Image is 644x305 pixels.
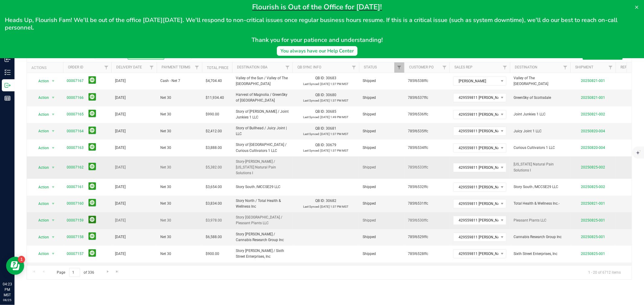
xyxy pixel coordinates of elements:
span: Net 30 [160,165,198,170]
span: Story of [GEOGRAPHIC_DATA] / Curious Cultivators 1 LLC [236,142,289,153]
span: Curious Cultivators 1 LLC [514,145,567,151]
p: 04:23 PM MST [3,281,12,298]
span: [DATE] [115,234,126,240]
span: 785f6533ffc [408,165,446,170]
inline-svg: Inbound [5,56,11,62]
span: $3,834.00 [206,201,222,206]
span: 785f6536ffc [408,112,446,117]
span: 30682 [326,199,336,203]
span: Story of [PERSON_NAME] / Joint Junkies 1 LLC [236,109,289,120]
span: Shipped [363,165,401,170]
a: 20250820-004 [581,129,605,133]
span: $3,978.00 [206,218,222,223]
span: $11,934.40 [206,95,224,101]
span: Thank you for your patience and understanding! [252,36,383,44]
span: Cash - Net 7 [160,78,198,84]
span: Heads Up, Flourish Fam! We'll be out of the office [DATE][DATE]. We'll respond to non-critical is... [5,16,619,32]
span: 429559811 [PERSON_NAME] [453,110,498,119]
span: Last Synced: [303,132,320,136]
span: Story-[PERSON_NAME] / [US_STATE] Natural Pain Solutions I [236,159,289,176]
span: Last Synced: [303,82,320,86]
span: Shipped [363,145,401,151]
span: Net 30 [160,218,198,223]
a: 00007163 [67,145,84,151]
span: select [50,250,57,258]
a: Status [364,65,377,69]
span: Net 30 [160,112,198,117]
span: Action [33,163,49,172]
span: Action [33,77,49,85]
span: 785f6537ffc [408,95,446,101]
a: Filter [606,62,616,73]
span: 429559811 [PERSON_NAME] [453,144,498,152]
inline-svg: Outbound [5,82,11,88]
a: 00007161 [67,184,84,190]
a: Shipment [575,65,593,69]
a: Filter [147,62,157,73]
input: 1 [69,268,80,277]
a: 00007157 [67,251,84,257]
span: Story South /MCCSE29 LLC [514,184,567,190]
span: QB ID: [315,76,325,80]
span: Action [33,250,49,258]
a: Filter [560,62,570,73]
a: 00007167 [67,78,84,84]
span: Action [33,216,49,225]
span: Shipped [363,95,401,101]
span: Story South /MCCSE29 LLC [236,184,289,190]
span: 30679 [326,143,336,147]
span: QB ID: [315,109,325,114]
div: You always have our Help Center [280,47,354,55]
span: [DATE] 1:37 PM MST [320,82,348,86]
span: Last Synced: [303,149,320,152]
span: select [50,233,57,241]
a: Filter [349,62,359,73]
a: QB Sync Info [297,65,321,69]
span: [DATE] [115,165,126,170]
span: [DATE] 1:37 PM MST [320,132,348,136]
span: [US_STATE] Natural Pain Solutions I [514,162,567,173]
span: Joint Junkies 1 LLC [514,112,567,117]
span: [DATE] 1:49 PM MST [320,115,348,119]
span: Shipped [363,251,401,257]
span: 429559811 [PERSON_NAME] [453,200,498,208]
span: Net 30 [160,95,198,101]
a: 00007162 [67,165,84,170]
a: Destination [515,65,537,69]
a: Filter [101,62,111,73]
span: Valley of the Sun / Valley of The [GEOGRAPHIC_DATA] [236,75,289,87]
span: select [50,144,57,152]
a: Order ID [68,65,83,69]
span: Shipped [363,128,401,134]
span: [DATE] 1:37 PM MST [320,149,348,152]
span: Flourish is Out of the Office for [DATE]! [252,2,382,12]
a: Filter [192,62,202,73]
span: [DATE] [115,251,126,257]
span: Valley of The [GEOGRAPHIC_DATA] [514,75,567,87]
span: Total Health & Wellness Inc.- [514,201,567,206]
span: [DATE] 1:37 PM MST [320,99,348,102]
span: [DATE] [115,112,126,117]
span: 785f6535ffc [408,128,446,134]
a: Sales Rep [454,65,473,69]
a: 20250825-002 [581,165,605,169]
span: select [50,110,57,119]
span: 429559811 [PERSON_NAME] [453,163,498,172]
span: Shipped [363,218,401,223]
span: Last Synced: [303,205,320,208]
span: Net 30 [160,251,198,257]
inline-svg: Inventory [5,69,11,75]
span: select [50,200,57,208]
span: [DATE] [115,78,126,84]
span: QB ID: [315,199,325,203]
span: Net 30 [160,184,198,190]
span: 429559811 [PERSON_NAME] [453,250,498,258]
span: Juicy Joint 1 LLC [514,128,567,134]
span: Last Synced: [303,115,320,119]
a: Filter [500,62,510,73]
span: Page of 336 [52,268,99,277]
span: select [50,93,57,102]
span: select [50,77,57,85]
span: [DATE] 1:37 PM MST [320,205,348,208]
span: Sixth Street Enterprises, Inc [514,251,567,257]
